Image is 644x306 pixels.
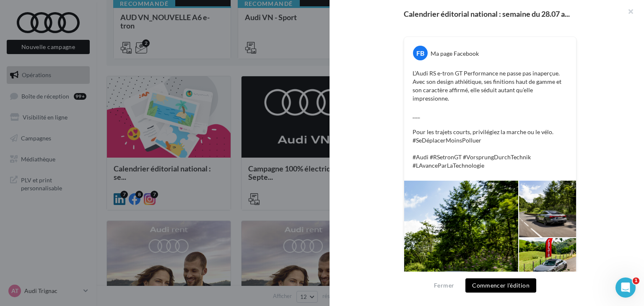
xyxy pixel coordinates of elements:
button: Commencer l'édition [465,278,536,293]
div: FB [413,46,428,60]
div: Ma page Facebook [431,49,479,58]
iframe: Intercom live chat [615,277,636,298]
button: Fermer [431,280,457,290]
p: L’Audi RS e-tron GT Performance ne passe pas inaperçue. Avec son design athlétique, ses finitions... [413,69,568,170]
span: Calendrier éditorial national : semaine du 28.07 a... [404,10,570,18]
span: 1 [633,277,639,284]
